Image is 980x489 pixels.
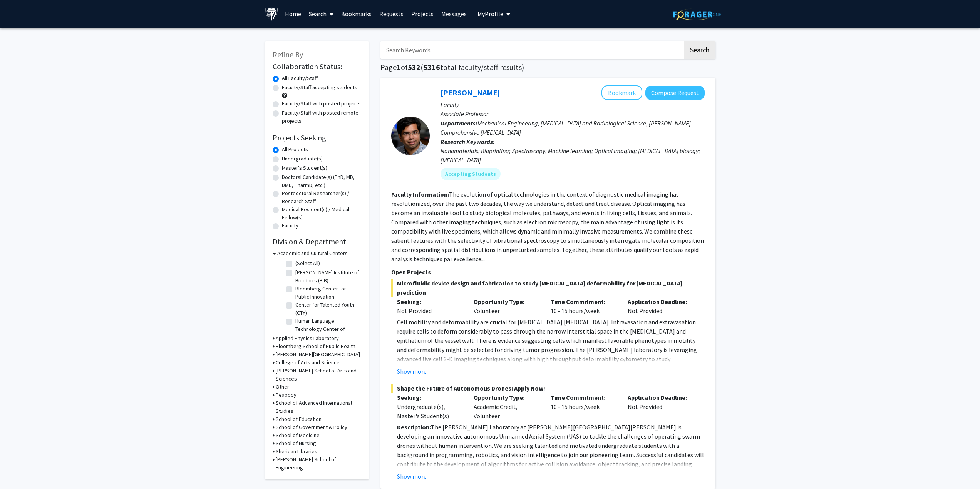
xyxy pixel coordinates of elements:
span: Microfluidic device design and fabrication to study [MEDICAL_DATA] deformability for [MEDICAL_DAT... [391,279,705,297]
img: Johns Hopkins University Logo [265,7,278,21]
h3: College of Arts and Science [276,359,340,367]
p: Cell motility and deformability are crucial for [MEDICAL_DATA] [MEDICAL_DATA]. Intravasation and ... [397,317,705,373]
b: Research Keywords: [441,138,495,145]
p: Time Commitment: [551,297,616,306]
div: Not Provided [622,297,699,315]
a: Requests [375,0,407,27]
h3: Applied Physics Laboratory [276,334,339,342]
h1: Page of ( total faculty/staff results) [380,63,715,72]
p: Application Deadline: [628,297,693,306]
span: 532 [408,62,420,72]
p: Seeking: [397,297,462,306]
span: 5316 [423,62,440,72]
strong: Description: [397,423,431,431]
button: Search [684,41,715,59]
h3: School of Education [276,415,322,423]
h2: Collaboration Status: [273,62,361,71]
button: Compose Request to Ishan Barman [645,86,705,100]
label: [PERSON_NAME] Institute of Bioethics (BIB) [295,269,359,285]
fg-read-more: The evolution of optical technologies in the context of diagnostic medical imaging has revolution... [391,190,704,263]
label: All Projects [282,145,308,154]
label: Faculty/Staff accepting students [282,83,357,92]
label: All Faculty/Staff [282,74,318,82]
h3: Bloomberg School of Public Health [276,342,355,350]
iframe: Chat [6,454,33,483]
div: Undergraduate(s), Master's Student(s) [397,402,462,421]
img: ForagerOne Logo [673,8,721,20]
label: Undergraduate(s) [282,155,323,163]
label: (Select All) [295,259,320,267]
b: Faculty Information: [391,190,449,198]
p: Time Commitment: [551,393,616,402]
a: Messages [437,0,471,27]
label: Medical Resident(s) / Medical Fellow(s) [282,205,361,222]
label: Faculty [282,222,298,230]
h3: School of Government & Policy [276,423,347,431]
div: 10 - 15 hours/week [545,393,622,421]
h3: [PERSON_NAME] School of Engineering [276,456,361,472]
label: Doctoral Candidate(s) (PhD, MD, DMD, PharmD, etc.) [282,173,361,189]
h3: [PERSON_NAME][GEOGRAPHIC_DATA] [276,350,360,359]
span: 1 [397,62,401,72]
button: Add Ishan Barman to Bookmarks [601,85,642,100]
h2: Projects Seeking: [273,133,361,142]
span: Refine By [273,50,303,59]
span: Mechanical Engineering, [MEDICAL_DATA] and Radiological Science, [PERSON_NAME] Comprehensive [MED... [441,119,691,136]
button: Show more [397,367,427,376]
h3: Sheridan Libraries [276,447,317,456]
h2: Division & Department: [273,237,361,246]
div: Not Provided [622,393,699,421]
p: Associate Professor [441,109,705,118]
p: The [PERSON_NAME] Laboratory at [PERSON_NAME][GEOGRAPHIC_DATA][PERSON_NAME] is developing an inno... [397,422,705,478]
label: Center for Talented Youth (CTY) [295,301,359,317]
p: Opportunity Type: [474,393,539,402]
div: Nanomaterials; Bioprinting; Spectroscopy; Machine learning; Optical imaging; [MEDICAL_DATA] biolo... [441,146,705,165]
p: Faculty [441,100,705,109]
div: 10 - 15 hours/week [545,297,622,315]
a: Bookmarks [337,0,375,27]
label: Faculty/Staff with posted remote projects [282,109,361,125]
a: [PERSON_NAME] [441,88,500,97]
a: Projects [407,0,437,27]
button: Show more [397,472,427,481]
h3: Peabody [276,391,297,399]
p: Application Deadline: [628,393,693,402]
h3: Other [276,383,289,391]
label: Faculty/Staff with posted projects [282,100,361,108]
a: Home [281,0,305,27]
label: Master's Student(s) [282,164,327,172]
div: Volunteer [468,297,545,315]
span: My Profile [477,10,503,18]
input: Search Keywords [380,41,683,59]
p: Opportunity Type: [474,297,539,306]
div: Not Provided [397,306,462,315]
a: Search [305,0,337,27]
h3: School of Nursing [276,439,316,447]
label: Bloomberg Center for Public Innovation [295,285,359,301]
span: Shape the Future of Autonomous Drones: Apply Now! [391,384,705,393]
p: Open Projects [391,267,705,277]
h3: Academic and Cultural Centers [277,249,348,257]
p: Seeking: [397,393,462,402]
h3: School of Advanced International Studies [276,399,361,415]
label: Postdoctoral Researcher(s) / Research Staff [282,189,361,205]
label: Human Language Technology Center of Excellence (HLTCOE) [295,317,359,341]
mat-chip: Accepting Students [441,168,501,180]
h3: School of Medicine [276,431,320,439]
div: Academic Credit, Volunteer [468,393,545,421]
b: Departments: [441,119,477,127]
h3: [PERSON_NAME] School of Arts and Sciences [276,367,361,383]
